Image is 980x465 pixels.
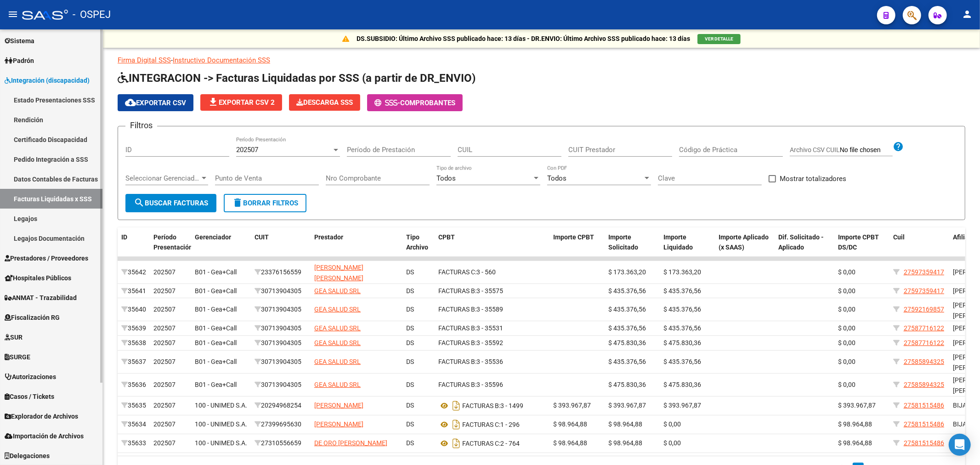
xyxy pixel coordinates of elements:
span: Borrar Filtros [232,199,298,207]
span: 27587716122 [904,324,944,332]
span: 27587716122 [904,339,944,346]
div: 35638 [121,338,146,348]
span: $ 0,00 [838,287,855,295]
div: 3 - 560 [438,267,546,278]
datatable-header-cell: Prestador [311,227,402,268]
button: Buscar Facturas [125,194,216,212]
span: Casos / Tickets [5,391,54,402]
span: DS [406,402,414,409]
span: $ 435.376,56 [608,324,646,332]
button: Borrar Filtros [224,194,306,212]
i: Descargar documento [450,398,462,413]
button: -Comprobantes [367,94,463,111]
span: FACTURAS B: [438,287,476,295]
span: B01 - Gea+Call [195,339,237,346]
span: Todos [547,174,566,182]
span: $ 475.830,36 [608,339,646,346]
span: 100 - UNIMED S.A. [195,439,247,447]
span: Buscar Facturas [134,199,208,207]
span: 202507 [153,287,176,295]
a: Firma Digital SSS [118,56,171,64]
span: B01 - Gea+Call [195,287,237,295]
span: [PERSON_NAME] [314,402,363,409]
div: 3 - 35575 [438,286,546,296]
span: Importe CPBT [553,233,594,241]
span: GEA SALUD SRL [314,287,361,295]
datatable-header-cell: Importe Solicitado [605,227,660,268]
span: B01 - Gea+Call [195,358,237,365]
span: Explorador de Archivos [5,411,78,421]
i: Descargar documento [450,417,462,432]
datatable-header-cell: CUIT [251,227,311,268]
span: FACTURAS B: [438,381,476,388]
span: 100 - UNIMED S.A. [195,402,247,409]
span: 202507 [153,439,176,447]
span: Todos [436,174,456,182]
span: 202507 [153,306,176,313]
span: 202507 [153,420,176,428]
div: 35639 [121,323,146,334]
input: Archivo CSV CUIL [840,146,893,154]
mat-icon: file_download [208,96,219,108]
datatable-header-cell: Cuil [889,227,949,268]
mat-icon: delete [232,197,243,208]
span: $ 0,00 [838,381,855,388]
span: GEA SALUD SRL [314,381,361,388]
span: Hospitales Públicos [5,273,71,283]
span: B01 - Gea+Call [195,381,237,388]
span: CPBT [438,233,455,241]
span: 27581515486 [904,420,944,428]
span: B01 - Gea+Call [195,268,237,276]
div: 35633 [121,438,146,448]
span: Mostrar totalizadores [780,173,846,184]
span: VER DETALLE [705,36,733,41]
h3: Filtros [125,119,157,132]
datatable-header-cell: Dif. Solicitado - Aplicado [775,227,834,268]
div: 35635 [121,400,146,411]
span: - OSPEJ [73,5,111,25]
span: SURGE [5,352,30,362]
datatable-header-cell: Importe Aplicado (x SAAS) [715,227,775,268]
span: FACTURAS B: [438,306,476,313]
span: $ 435.376,56 [608,306,646,313]
span: $ 98.964,88 [553,439,587,447]
span: $ 0,00 [838,324,855,332]
span: Dif. Solicitado - Aplicado [778,233,824,251]
span: $ 0,00 [838,358,855,365]
div: 35641 [121,286,146,296]
span: Prestadores / Proveedores [5,253,88,263]
span: Importe Liquidado [663,233,693,251]
span: GEA SALUD SRL [314,358,361,365]
span: DS [406,268,414,276]
i: Descargar documento [450,436,462,451]
span: Importación de Archivos [5,431,84,441]
span: [PERSON_NAME] [PERSON_NAME] [314,264,363,282]
p: DS.SUBSIDIO: Último Archivo SSS publicado hace: 13 días - DR.ENVIO: Último Archivo SSS publicado ... [357,34,690,44]
div: 1 - 296 [438,417,546,432]
span: DE ORO [PERSON_NAME] [314,439,387,447]
datatable-header-cell: Gerenciador [191,227,251,268]
div: 3 - 35536 [438,357,546,367]
span: B01 - Gea+Call [195,306,237,313]
mat-icon: menu [7,9,18,20]
div: 30713904305 [255,286,307,296]
datatable-header-cell: Período Presentación [150,227,191,268]
span: $ 98.964,88 [553,420,587,428]
span: Cuil [893,233,905,241]
span: DS [406,324,414,332]
span: ANMAT - Trazabilidad [5,293,77,303]
span: $ 435.376,56 [663,306,701,313]
span: $ 0,00 [838,268,855,276]
span: $ 475.830,36 [663,381,701,388]
datatable-header-cell: CPBT [435,227,549,268]
span: FACTURAS B: [462,402,500,409]
span: $ 98.964,88 [838,439,872,447]
span: FACTURAS C: [438,268,476,276]
span: 202507 [153,339,176,346]
span: DS [406,439,414,447]
span: 27597359417 [904,287,944,295]
span: $ 475.830,36 [608,381,646,388]
datatable-header-cell: Tipo Archivo [402,227,435,268]
span: GEA SALUD SRL [314,324,361,332]
div: 30713904305 [255,304,307,315]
